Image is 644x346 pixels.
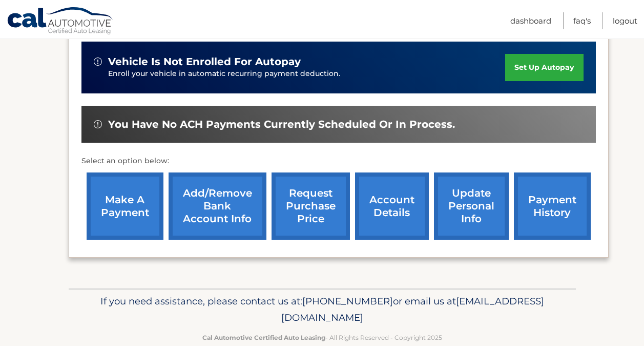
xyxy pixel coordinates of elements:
[75,293,569,326] p: If you need assistance, please contact us at: or email us at
[75,332,569,343] p: - All Rights Reserved - Copyright 2025
[514,172,591,240] a: payment history
[108,55,301,68] span: vehicle is not enrolled for autopay
[81,155,596,167] p: Select an option below:
[613,12,637,29] a: Logout
[7,7,114,36] a: Cal Automotive
[202,334,325,341] strong: Cal Automotive Certified Auto Leasing
[505,54,583,81] a: set up autopay
[87,172,163,240] a: make a payment
[169,172,266,240] a: Add/Remove bank account info
[573,12,591,29] a: FAQ's
[281,295,544,323] span: [EMAIL_ADDRESS][DOMAIN_NAME]
[94,57,102,66] img: alert-white.svg
[355,172,429,240] a: account details
[510,12,551,29] a: Dashboard
[108,68,506,80] p: Enroll your vehicle in automatic recurring payment deduction.
[302,295,393,307] span: [PHONE_NUMBER]
[434,172,509,240] a: update personal info
[272,172,350,240] a: request purchase price
[108,118,455,131] span: You have no ACH payments currently scheduled or in process.
[94,120,102,128] img: alert-white.svg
